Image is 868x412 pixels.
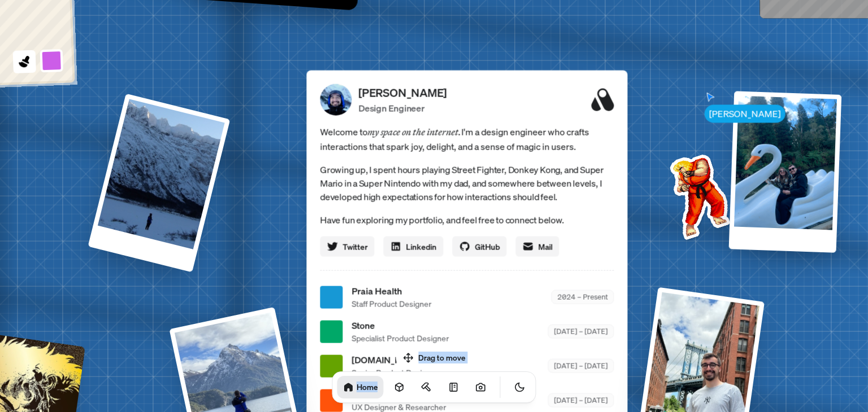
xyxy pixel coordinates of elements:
[320,163,614,204] p: Growing up, I spent hours playing Street Fighter, Donkey Kong, and Super Mario in a Super Nintend...
[475,240,500,252] span: GitHub
[320,125,614,154] span: Welcome to I'm a design engineer who crafts interactions that spark joy, delight, and a sense of ...
[320,84,351,116] img: Profile Picture
[367,126,461,138] em: my space on the internet.
[509,376,531,398] button: Toggle Theme
[515,236,559,257] a: Mail
[351,298,431,310] span: Staff Product Designer
[452,236,506,257] a: GitHub
[406,240,436,252] span: Linkedin
[548,359,614,373] div: [DATE] – [DATE]
[383,236,443,257] a: Linkedin
[551,290,614,304] div: 2024 – Present
[351,319,449,332] span: Stone
[351,332,449,344] span: Specialist Product Designer
[548,325,614,339] div: [DATE] – [DATE]
[641,138,755,252] img: Profile example
[538,240,552,252] span: Mail
[342,240,367,252] span: Twitter
[337,376,384,398] a: Home
[320,213,614,227] p: Have fun exploring my portfolio, and feel free to connect below.
[358,85,446,102] p: [PERSON_NAME]
[548,393,614,407] div: [DATE] – [DATE]
[351,284,431,298] span: Praia Health
[358,102,446,115] p: Design Engineer
[357,382,378,392] h1: Home
[320,236,374,257] a: Twitter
